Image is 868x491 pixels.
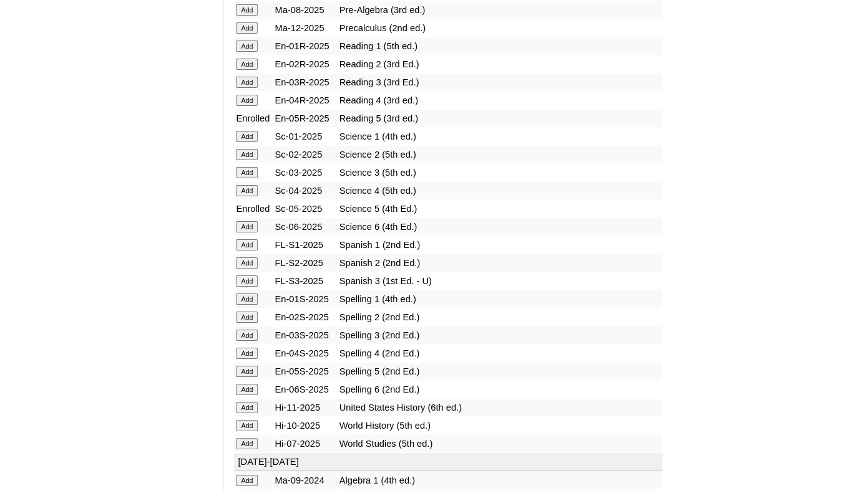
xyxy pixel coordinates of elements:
td: Spanish 2 (2nd Ed.) [338,254,662,272]
td: Spelling 6 (2nd Ed.) [338,381,662,398]
td: En-05R-2025 [273,110,336,127]
td: Spanish 1 (2nd Ed.) [338,236,662,254]
td: Sc-04-2025 [273,182,336,199]
td: Reading 1 (5th ed.) [338,37,662,55]
td: Ma-12-2025 [273,19,336,37]
td: Science 3 (5th ed.) [338,164,662,181]
input: Add [236,185,258,196]
td: En-04S-2025 [273,345,336,362]
input: Add [236,348,258,359]
td: En-01S-2025 [273,290,336,308]
input: Add [236,22,258,34]
td: En-04R-2025 [273,92,336,109]
td: Science 4 (5th ed.) [338,182,662,199]
td: Spelling 5 (2nd Ed.) [338,363,662,380]
td: Ma-09-2024 [273,472,336,489]
input: Add [236,59,258,70]
td: Sc-02-2025 [273,146,336,163]
td: Spanish 3 (1st Ed. - U) [338,272,662,290]
td: En-02S-2025 [273,308,336,326]
td: En-06S-2025 [273,381,336,398]
td: Science 2 (5th ed.) [338,146,662,163]
td: Science 5 (4th Ed.) [338,200,662,217]
td: Ma-08-2025 [273,1,336,19]
td: Enrolled [234,200,272,217]
td: World History (5th ed.) [338,417,662,434]
td: Reading 4 (3rd ed.) [338,92,662,109]
input: Add [236,77,258,88]
input: Add [236,293,258,305]
input: Add [236,438,258,449]
td: Reading 3 (3rd Ed.) [338,74,662,91]
td: Pre-Algebra (3rd ed.) [338,1,662,19]
td: En-03S-2025 [273,327,336,344]
input: Add [236,257,258,269]
input: Add [236,4,258,16]
td: World Studies (5th ed.) [338,435,662,452]
td: Sc-01-2025 [273,128,336,145]
input: Add [236,41,258,52]
td: Reading 2 (3rd Ed.) [338,55,662,73]
input: Add [236,149,258,160]
td: Spelling 4 (2nd Ed.) [338,345,662,362]
input: Add [236,384,258,395]
td: FL-S1-2025 [273,236,336,254]
input: Add [236,275,258,287]
td: United States History (6th ed.) [338,399,662,416]
td: En-02R-2025 [273,55,336,73]
input: Add [236,131,258,142]
td: Science 6 (4th Ed.) [338,218,662,236]
input: Add [236,475,258,486]
input: Add [236,420,258,431]
input: Add [236,366,258,377]
td: En-03R-2025 [273,74,336,91]
td: Spelling 3 (2nd Ed.) [338,327,662,344]
td: Sc-05-2025 [273,200,336,217]
td: En-05S-2025 [273,363,336,380]
td: Hi-10-2025 [273,417,336,434]
td: Sc-03-2025 [273,164,336,181]
td: Hi-07-2025 [273,435,336,452]
td: Enrolled [234,110,272,127]
td: En-01R-2025 [273,37,336,55]
td: FL-S2-2025 [273,254,336,272]
input: Add [236,221,258,232]
td: Sc-06-2025 [273,218,336,236]
td: FL-S3-2025 [273,272,336,290]
td: Spelling 2 (2nd Ed.) [338,308,662,326]
td: Algebra 1 (4th ed.) [338,472,662,489]
input: Add [236,312,258,323]
input: Add [236,330,258,341]
td: Hi-11-2025 [273,399,336,416]
input: Add [236,167,258,178]
input: Add [236,239,258,250]
td: [DATE]-[DATE] [234,453,661,472]
td: Reading 5 (3rd ed.) [338,110,662,127]
input: Add [236,95,258,106]
td: Spelling 1 (4th ed.) [338,290,662,308]
td: Precalculus (2nd ed.) [338,19,662,37]
td: Science 1 (4th ed.) [338,128,662,145]
input: Add [236,402,258,413]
